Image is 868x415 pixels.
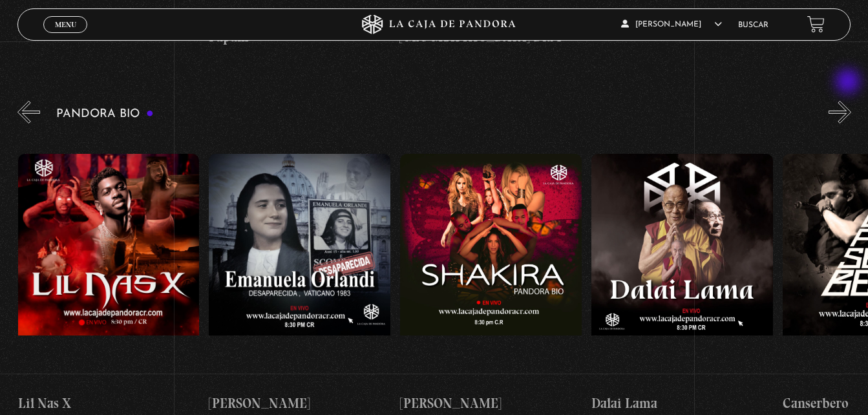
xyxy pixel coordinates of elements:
h4: Paranormal & Sobrenatural [17,16,199,37]
h4: Lil Nas X [18,393,200,414]
span: Cerrar [50,32,81,41]
h4: [PERSON_NAME] [209,393,390,414]
span: Menu [55,21,76,28]
a: View your shopping cart [807,16,825,33]
button: Next [829,101,851,123]
h4: Dalai Lama [591,393,773,414]
a: Buscar [738,21,768,29]
button: Previous [17,101,40,123]
h4: Pandora Tour: Habemus Papam [209,6,390,47]
h3: Pandora Bio [56,108,154,120]
h4: [PERSON_NAME] [400,393,582,414]
span: [PERSON_NAME] [621,21,722,28]
h4: Pandora Tour: Conclave desde [GEOGRAPHIC_DATA] Dia 1 [399,6,581,47]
